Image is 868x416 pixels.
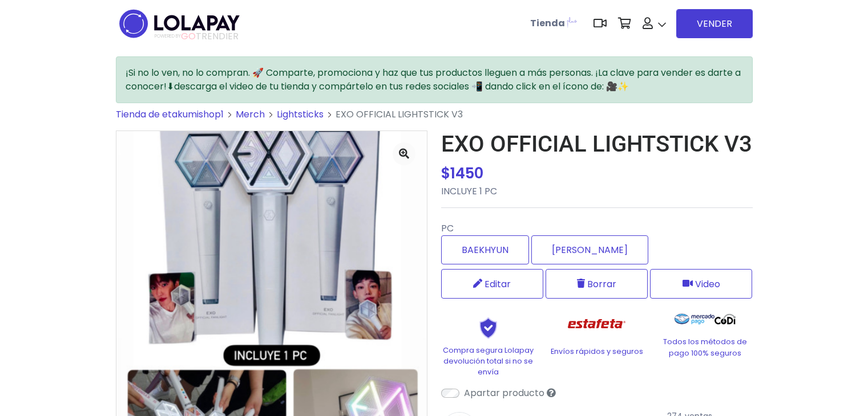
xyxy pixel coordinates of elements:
[116,6,243,42] img: logo
[181,30,196,43] span: GO
[441,162,753,185] div: $
[547,388,556,397] i: Sólo tú verás el producto listado en tu tienda pero podrás venderlo si compartes su enlace directo
[441,235,529,264] label: BAEKHYUN
[676,9,753,38] a: VENDER
[559,308,635,340] img: Estafeta Logo
[531,235,648,264] label: [PERSON_NAME]
[695,277,720,291] span: Video
[441,345,536,378] p: Compra segura Lolapay devolución total si no se envía
[464,386,544,400] label: Apartar producto
[441,130,753,158] h1: EXO OFFICIAL LIGHTSTICK V3
[675,308,715,331] img: Mercado Pago Logo
[336,108,463,121] span: EXO OFFICIAL LIGHTSTICK V3
[441,185,753,198] p: INCLUYE 1 PC
[587,277,616,291] span: Borrar
[550,346,644,357] p: Envíos rápidos y seguros
[546,269,648,299] button: Borrar
[155,33,181,39] span: POWERED BY
[565,15,579,28] img: Lolapay Plus
[714,308,736,331] img: Codi Logo
[277,108,324,121] a: Lightsticks
[658,336,753,358] p: Todos los métodos de pago 100% seguros
[441,217,753,269] div: PC
[530,17,565,30] b: Tienda
[126,66,741,93] span: ¡Si no lo ven, no lo compran. 🚀 Comparte, promociona y haz que tus productos lleguen a más person...
[441,269,543,299] a: Editar
[155,31,239,42] span: TRENDIER
[116,108,224,121] a: Tienda de etakumishop1
[236,108,265,121] a: Merch
[485,277,511,291] span: Editar
[116,108,753,130] nav: breadcrumb
[450,163,483,183] span: 1450
[650,269,752,299] button: Video
[460,317,517,338] img: Shield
